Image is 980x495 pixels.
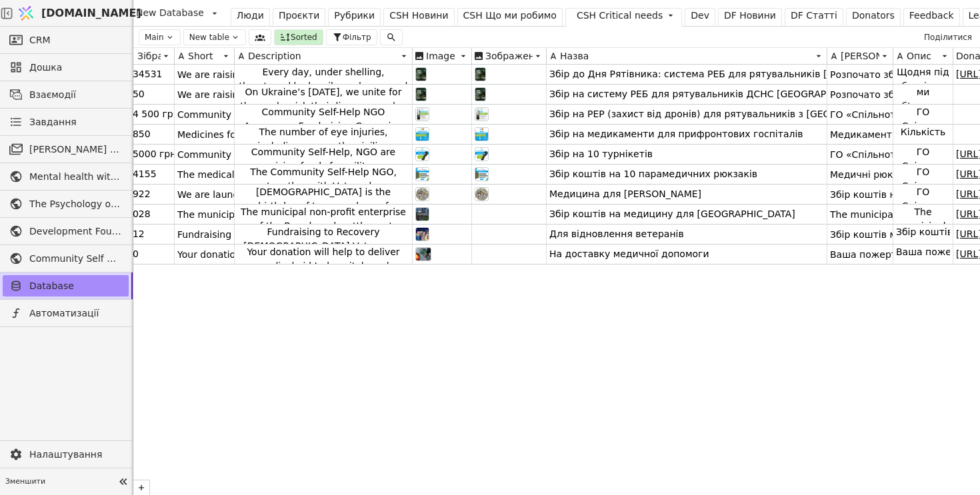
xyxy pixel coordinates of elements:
[896,105,950,301] p: ГО «Спільноти Самодопомоги» оголошують збір коштів для рятувальників ДСНС, які щоденно боряться з...
[237,9,264,23] div: Люди
[3,57,129,78] a: Дошка
[415,247,431,261] img: 1649531966013-Gasoline.webp
[177,145,500,164] span: Community Self-Help, NGO are raising funds for military paramedics.
[237,245,409,301] p: Your donation will help to deliver medical aid to hospitals and paramedics in a timely and reliab...
[896,145,950,271] p: ГО «Спільноти Самодопомоги» оголошують збір коштів для військових парамедиків.
[549,147,653,161] span: Збір на 10 турнікетів
[415,67,427,81] img: 1757604282283-WhatsApp_Image_2025-09-11_at_18.19.57.jpeg
[127,127,151,141] span: 1850
[475,147,489,161] img: 1708681954542-paramedics-ua.jpg
[475,187,489,201] img: 1708681965315-azov.png
[475,167,489,181] img: 1708681961360-veteranka-EN.png
[549,247,709,261] span: На доставку медичної допомоги
[785,8,843,27] a: DF Статті
[791,9,837,23] div: DF Статті
[177,105,924,124] span: Community Self-Help NGO Announces Fundraising Campaign for State Emergency Service of [GEOGRAPHIC...
[237,65,409,205] p: Every day, under shelling, threatened by kamikaze drones and explosives from the sky, rescuers fr...
[415,227,429,241] img: 1670398819793-0-02-05-66ba234e4f87b058768b7b3cadcc3fe26c9fe84b8949e51c577a20479c878fec_246da8dee3...
[903,8,960,27] a: Feedback
[549,187,701,201] span: Медицина для [PERSON_NAME]
[237,125,409,321] p: The number of eye injuries, including among the civilian population, unfortunately, continues to ...
[13,1,133,26] a: [DOMAIN_NAME]
[475,107,489,121] img: 1734347546272-%C3%90%C2%97%C3%90%C2%B1%C3%91%C2%96%C3%91%C2%80-PEP.png
[177,185,463,204] span: We are launching a fundraiser for the medical needs of Azov.
[724,9,776,23] div: DF Новини
[177,85,919,104] span: We are raising funds for the Cyclone modular EW system (360,000 UAH) to protect Kherson rescuers ...
[415,127,429,141] img: 1708680856034-ZbirEN-450x450.png
[29,448,122,462] span: Налаштування
[463,9,557,23] div: CSH Що ми робимо
[127,207,151,221] span: 7028
[231,8,270,27] a: Люди
[177,225,544,244] span: Fundraising to medicines, psychosocial support, clothing, food and necessities
[177,245,674,264] span: Your donation will help to deliver medical aid to hospitals and paramedics in a timely and reliab...
[237,185,409,297] p: [DEMOGRAPHIC_DATA] is the birthday of two members of Community Self-Help: [PERSON_NAME] and [PERS...
[237,105,409,189] p: Community Self-Help NGO Announces Fundraising Campaign for State Emergency Service of [GEOGRAPHIC...
[136,29,181,45] button: Main
[237,225,409,309] p: Fundraising to Recovery [DEMOGRAPHIC_DATA] Veterans - medicines, clothing, food, necessities, and...
[29,115,77,129] span: Завдання
[29,88,122,102] span: Взаємодії
[389,9,448,23] div: CSH Новини
[127,167,157,181] span: $4155
[549,227,684,241] span: Для відновлення ветеранів
[237,85,409,183] p: On Ukraine’s [DATE], we unite for those who risk their lives every day under fire. Let’s help pro...
[475,127,489,141] img: 1708681579641-ZbirUA-450x450.png
[127,87,145,101] span: 250
[127,67,162,81] span: 134531
[274,29,323,45] button: Sorted
[29,143,122,157] span: [PERSON_NAME] розсилки
[3,166,129,187] a: Mental health without prejudice project
[136,6,204,20] span: New Database
[183,29,246,45] button: New table
[549,67,921,81] span: Збір до Дня Рятівника: система РЕБ для рятувальників [GEOGRAPHIC_DATA]
[279,9,319,23] div: Проєкти
[177,65,953,84] span: We are raising funds for the Dronopad modular EW /REB system (290,000 UAH) to protect Kherson res...
[841,51,879,61] span: [PERSON_NAME] опис
[29,225,122,239] span: Development Foundation
[3,444,129,465] a: Налаштування
[137,51,161,61] span: Зібрано
[326,29,377,45] button: Фільтр
[457,8,563,27] a: CSH Що ми робимо
[343,31,371,43] span: Фільтр
[415,167,429,181] img: 1692638887143-%D0%97%D0%B1%D1%96%D1%80_%D0%BD%D0%B0_%D0%BF%D0%B0%D1%80%D0%B0%D0%BC%D0%B5%D0%B4%D0...
[29,252,122,266] span: Community Self Help
[485,51,533,61] span: Зображення UA
[549,87,878,101] span: Збір на систему РЕБ для рятувальників ДСНС [GEOGRAPHIC_DATA].
[5,476,114,488] span: Зменшити
[549,127,803,141] span: Збір на медикаменти для прифронтових госпіталів
[896,185,950,311] p: ГО «Спільноти Самодопомоги» оголошують збір коштів для військових парамедиків.
[560,51,589,61] span: Назва
[127,187,151,201] span: $922
[415,107,429,121] img: 1734426359531-%C3%90%C2%97%C3%90%C2%B1%C3%91%C2%96%C3%91%C2%80-PEP-EN.png
[909,9,954,23] div: Feedback
[549,207,795,221] span: Збір коштів на медицину для [GEOGRAPHIC_DATA]
[3,221,129,242] a: Development Foundation
[383,8,454,27] a: CSH Новини
[3,275,129,296] a: Database
[127,147,176,161] span: 15000 грн
[16,1,36,26] img: Logo
[3,29,129,51] a: CRM
[475,87,486,101] img: 1739969004037-Zbir.webp
[896,165,950,487] p: ГО «Спільноти Самодопомоги» разом з "Ветеранка" (ГО Український жіночий ветеранський рух) та [DEM...
[691,9,709,23] div: Dev
[3,193,129,215] a: The Psychology of War
[29,197,122,211] span: The Psychology of War
[685,8,715,27] a: Dev
[3,248,129,269] a: Community Self Help
[177,165,713,184] span: The medical backpacks are extremely crucial for soldiers on the frontlines. Each backpack can sav...
[577,9,663,23] div: CSH Critical needs
[41,5,141,21] span: [DOMAIN_NAME]
[718,8,782,27] a: DF Новини
[896,245,950,264] span: Ваша пожертва допоможе – вчасно і надійно доправити медичну допомогу госпіталям та парамендикам. ...
[334,9,375,23] div: Рубрики
[3,302,129,324] a: Автоматизації
[565,8,682,27] a: CSH Critical needs
[273,8,325,27] a: Проєкти
[177,125,517,144] span: Medicines for the Dnipro Ophthalmology Clinic. Help save your eyesight!
[896,65,950,429] p: Щодня під обстрілами, під загрозою дронів-камікадзе та вибухівок з неба рятувальники ДСНС [GEOGRA...
[29,33,51,47] span: CRM
[237,165,409,263] p: The Community Self-Help NGO, together with Veteranka ([DEMOGRAPHIC_DATA] Women's Veterans Movemen...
